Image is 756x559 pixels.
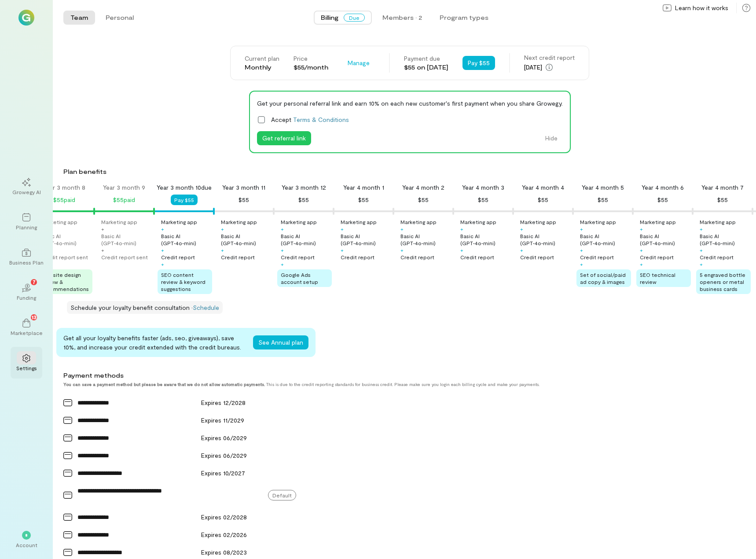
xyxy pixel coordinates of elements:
[520,254,554,261] div: Credit report
[404,63,448,72] div: $55 on [DATE]
[640,246,643,254] div: +
[245,63,279,72] div: Monthly
[41,232,92,246] div: Basic AI (GPT‑4o‑mini)
[101,254,148,261] div: Credit report sent
[281,246,284,254] div: +
[11,241,42,273] a: Business Plan
[11,329,43,336] div: Marketplace
[221,218,257,225] div: Marketing app
[257,99,563,108] div: Get your personal referral link and earn 10% on each new customer's first payment when you share ...
[11,312,42,343] a: Marketplace
[41,272,89,292] span: Website design review & recommendations
[404,54,448,63] div: Payment due
[11,347,42,379] a: Settings
[16,364,37,371] div: Settings
[341,225,344,232] div: +
[281,225,284,232] div: +
[298,195,309,205] div: $55
[63,382,683,387] div: This is due to the credit reporting standards for business credit. Please make sure you login eac...
[161,225,164,232] div: +
[524,62,575,73] div: [DATE]
[400,218,437,225] div: Marketing app
[580,232,631,246] div: Basic AI (GPT‑4o‑mini)
[161,272,206,292] span: SEO content review & keyword suggestions
[640,254,674,261] div: Credit report
[221,254,255,261] div: Credit report
[245,54,279,63] div: Current plan
[12,188,41,195] div: Growegy AI
[161,246,164,254] div: +
[221,225,224,232] div: +
[700,218,736,225] div: Marketing app
[700,272,745,292] span: 5 engraved bottle openers or metal business cards
[11,206,42,238] a: Planning
[63,333,246,352] div: Get all your loyalty benefits faster (ads, seo, giveaways), save 10%, and increase your credit ex...
[281,218,317,225] div: Marketing app
[281,261,284,268] div: +
[17,294,36,301] div: Funding
[201,513,247,521] span: Expires 02/2028
[375,11,429,25] button: Members · 2
[294,54,328,63] div: Price
[221,246,224,254] div: +
[341,246,344,254] div: +
[53,195,75,205] div: $55 paid
[524,53,575,62] div: Next credit report
[460,225,463,232] div: +
[700,225,703,232] div: +
[348,59,370,67] span: Manage
[520,246,523,254] div: +
[717,195,728,205] div: $55
[580,254,614,261] div: Credit report
[314,11,372,25] button: BillingDue
[522,183,564,192] div: Year 4 month 4
[101,246,104,254] div: +
[642,183,684,192] div: Year 4 month 6
[101,225,104,232] div: +
[700,232,751,246] div: Basic AI (GPT‑4o‑mini)
[257,131,311,145] button: Get referral link
[281,272,318,285] span: Google Ads account setup
[460,254,494,261] div: Credit report
[193,304,219,311] a: Schedule
[294,63,328,72] div: $55/month
[341,254,374,261] div: Credit report
[400,225,404,232] div: +
[343,183,384,192] div: Year 4 month 1
[540,131,563,145] button: Hide
[9,259,44,266] div: Business Plan
[700,254,734,261] div: Credit report
[63,167,752,176] div: Plan benefits
[433,11,495,25] button: Program types
[520,218,556,225] div: Marketing app
[99,11,141,25] button: Personal
[101,232,152,246] div: Basic AI (GPT‑4o‑mini)
[11,524,42,555] div: *Account
[341,218,377,225] div: Marketing app
[282,183,326,192] div: Year 3 month 12
[293,116,349,123] a: Terms & Conditions
[161,218,197,225] div: Marketing app
[16,541,37,548] div: Account
[520,225,523,232] div: +
[201,416,244,424] span: Expires 11/2029
[640,218,676,225] div: Marketing app
[382,13,422,22] div: Members · 2
[201,469,245,477] span: Expires 10/2027
[253,335,308,349] button: See Annual plan
[16,224,37,231] div: Planning
[657,195,668,205] div: $55
[582,183,624,192] div: Year 4 month 5
[640,232,691,246] div: Basic AI (GPT‑4o‑mini)
[700,246,703,254] div: +
[418,195,429,205] div: $55
[271,115,349,124] span: Accept
[342,56,375,70] button: Manage
[460,218,496,225] div: Marketing app
[201,452,247,459] span: Expires 06/2029
[478,195,488,205] div: $55
[462,56,495,70] button: Pay $55
[171,195,198,205] button: Pay $55
[33,278,36,286] span: 7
